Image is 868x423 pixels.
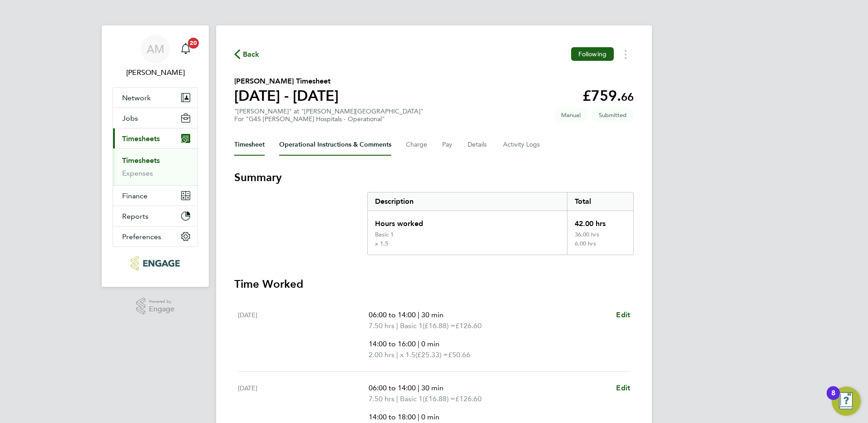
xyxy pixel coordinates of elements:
[396,321,398,330] span: |
[113,226,197,246] button: Preferences
[616,384,630,392] span: Edit
[122,114,138,123] span: Jobs
[578,50,607,58] span: Following
[616,383,630,393] a: Edit
[122,212,148,221] span: Reports
[617,47,634,61] button: Timesheets Menu
[122,232,161,241] span: Preferences
[406,134,428,156] button: Charge
[149,298,174,305] span: Powered by
[567,240,633,255] div: 6.00 hrs
[567,211,633,231] div: 42.00 hrs
[113,186,197,206] button: Finance
[234,76,339,87] h2: [PERSON_NAME] Timesheet
[448,350,470,359] span: £50.66
[368,211,567,231] div: Hours worked
[369,310,416,319] span: 06:00 to 14:00
[113,256,198,271] a: Go to home page
[369,394,395,403] span: 7.50 hrs
[367,192,634,255] div: Summary
[188,38,199,49] span: 20
[234,87,339,105] h1: [DATE] - [DATE]
[369,321,395,330] span: 7.50 hrs
[418,384,419,392] span: |
[136,298,175,315] a: Powered byEngage
[122,156,160,165] a: Timesheets
[279,134,391,156] button: Operational Instructions & Comments
[369,339,416,348] span: 14:00 to 16:00
[375,231,394,238] div: Basic 1
[369,384,416,392] span: 06:00 to 14:00
[113,206,197,226] button: Reports
[554,108,588,123] span: This timesheet was manually created.
[415,350,448,359] span: (£25.33) =
[418,413,419,421] span: |
[234,277,634,291] h3: Time Worked
[147,43,164,55] span: AM
[421,384,444,392] span: 30 min
[234,115,424,123] div: For "G4S [PERSON_NAME] Hospitals - Operational"
[368,192,567,211] div: Description
[421,339,439,348] span: 0 min
[400,349,415,360] span: x 1.5
[442,134,453,156] button: Pay
[369,350,395,359] span: 2.00 hrs
[421,310,444,319] span: 30 min
[400,320,423,331] span: Basic 1
[582,87,634,104] app-decimal: £759.
[616,310,630,319] span: Edit
[468,134,488,156] button: Details
[396,394,398,403] span: |
[234,108,424,123] div: "[PERSON_NAME]" at "[PERSON_NAME][GEOGRAPHIC_DATA]"
[131,256,179,271] img: rec-solutions-logo-retina.png
[831,393,835,405] div: 8
[122,192,148,200] span: Finance
[418,310,419,319] span: |
[375,240,388,247] div: x 1.5
[592,108,634,123] span: This timesheet is Submitted.
[238,310,369,360] div: [DATE]
[455,394,482,403] span: £126.60
[455,321,482,330] span: £126.60
[423,394,455,403] span: (£16.88) =
[418,339,419,348] span: |
[113,128,197,148] button: Timesheets
[369,413,416,421] span: 14:00 to 18:00
[122,134,160,143] span: Timesheets
[234,170,634,185] h3: Summary
[832,387,861,416] button: Open Resource Center, 8 new notifications
[177,34,195,64] a: 20
[400,393,423,404] span: Basic 1
[113,108,197,128] button: Jobs
[113,88,197,108] button: Network
[567,192,633,211] div: Total
[421,413,439,421] span: 0 min
[243,49,260,60] span: Back
[396,350,398,359] span: |
[503,134,541,156] button: Activity Logs
[567,231,633,240] div: 36.00 hrs
[113,148,197,185] div: Timesheets
[122,169,153,177] a: Expenses
[423,321,455,330] span: (£16.88) =
[102,25,209,287] nav: Main navigation
[113,34,198,78] a: AM[PERSON_NAME]
[234,49,260,60] button: Back
[122,93,151,102] span: Network
[113,67,198,78] span: Allyx Miller
[234,134,265,156] button: Timesheet
[616,310,630,320] a: Edit
[621,90,634,103] span: 66
[149,305,174,313] span: Engage
[571,47,614,61] button: Following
